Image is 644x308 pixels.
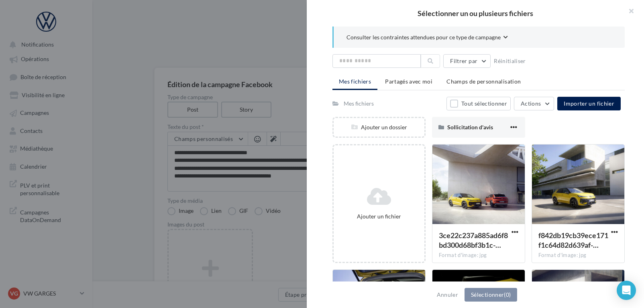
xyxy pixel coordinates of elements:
div: Ajouter un fichier [337,212,421,220]
span: Champs de personnalisation [446,78,521,85]
span: Mes fichiers [339,78,371,85]
div: Format d'image: jpg [538,252,618,259]
div: Format d'image: jpg [439,252,518,259]
span: Sollicitation d'avis [447,124,493,131]
button: Importer un fichier [557,97,621,110]
button: Réinitialiser [491,56,529,66]
div: Open Intercom Messenger [617,281,636,300]
button: Annuler [434,290,461,300]
span: Consulter les contraintes attendues pour ce type de campagne [346,33,501,41]
button: Actions [514,97,554,110]
button: Consulter les contraintes attendues pour ce type de campagne [346,33,508,43]
button: Tout sélectionner [446,97,511,110]
span: 3ce22c237a885ad6f8bd300d68bf3b1c-2098x1574 [439,231,508,249]
h2: Sélectionner un ou plusieurs fichiers [320,10,631,17]
span: Actions [521,100,541,107]
span: f842db19cb39ece171f1c64d82d639af-2098x1574 [538,231,608,249]
div: Ajouter un dossier [334,123,424,131]
div: Mes fichiers [344,100,374,108]
span: Importer un fichier [564,100,614,107]
span: Partagés avec moi [385,78,432,85]
span: (0) [504,291,511,298]
button: Sélectionner(0) [465,288,517,302]
button: Filtrer par [443,54,491,68]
